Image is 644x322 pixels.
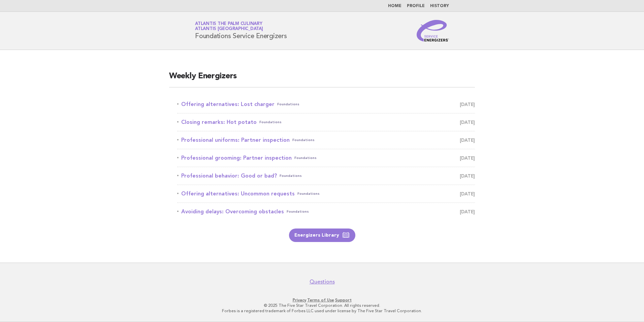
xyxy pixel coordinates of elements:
[417,20,449,42] img: Service Energizers
[169,71,475,87] h2: Weekly Energizers
[177,153,475,163] a: Professional grooming: Partner inspectionFoundations [DATE]
[310,278,335,285] a: Questions
[259,117,282,127] span: Foundations
[407,4,425,8] a: Profile
[460,117,475,127] span: [DATE]
[289,229,355,242] a: Energizers Library
[460,135,475,145] span: [DATE]
[177,171,475,181] a: Professional behavior: Good or bad?Foundations [DATE]
[335,298,352,302] a: Support
[460,189,475,198] span: [DATE]
[460,100,475,109] span: [DATE]
[116,308,528,314] p: Forbes is a registered trademark of Forbes LLC used under license by The Five Star Travel Corpora...
[460,153,475,163] span: [DATE]
[460,207,475,216] span: [DATE]
[307,298,334,302] a: Terms of Use
[280,171,302,181] span: Foundations
[195,27,263,31] span: Atlantis [GEOGRAPHIC_DATA]
[116,303,528,308] p: © 2025 The Five Star Travel Corporation. All rights reserved.
[388,4,401,8] a: Home
[177,117,475,127] a: Closing remarks: Hot potatoFoundations [DATE]
[293,298,306,302] a: Privacy
[177,189,475,198] a: Offering alternatives: Uncommon requestsFoundations [DATE]
[277,100,299,109] span: Foundations
[195,22,287,39] h1: Foundations Service Energizers
[292,135,315,145] span: Foundations
[195,22,263,31] a: Atlantis The Palm CulinaryAtlantis [GEOGRAPHIC_DATA]
[297,189,320,198] span: Foundations
[430,4,449,8] a: History
[294,153,317,163] span: Foundations
[287,207,309,216] span: Foundations
[177,135,475,145] a: Professional uniforms: Partner inspectionFoundations [DATE]
[177,207,475,216] a: Avoiding delays: Overcoming obstaclesFoundations [DATE]
[177,100,475,109] a: Offering alternatives: Lost chargerFoundations [DATE]
[116,297,528,303] p: · ·
[460,171,475,181] span: [DATE]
